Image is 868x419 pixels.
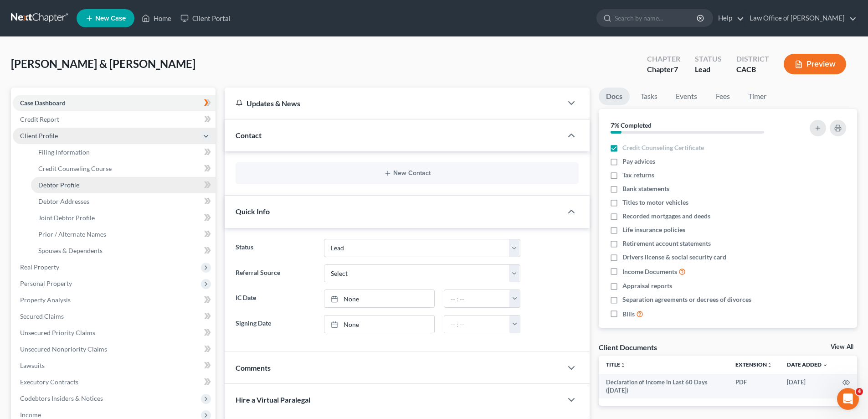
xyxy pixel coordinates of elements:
[622,253,726,262] span: Drivers license & social security card
[20,279,72,287] span: Personal Property
[622,157,655,166] span: Pay advices
[38,214,95,222] span: Joint Debtor Profile
[236,98,551,108] div: Updates & News
[856,388,863,395] span: 4
[622,143,704,152] span: Credit Counseling Certificate
[622,295,751,304] span: Separation agreements or decrees of divorces
[822,362,828,368] i: expand_more
[31,177,216,193] a: Debtor Profile
[11,57,195,70] span: [PERSON_NAME] & [PERSON_NAME]
[38,247,103,254] span: Spouses & Dependents
[736,64,769,75] div: CACB
[243,170,571,177] button: New Contact
[20,345,107,353] span: Unsecured Nonpriority Claims
[745,10,857,26] a: Law Office of [PERSON_NAME]
[20,132,58,140] span: Client Profile
[31,144,216,160] a: Filing Information
[236,207,270,216] span: Quick Info
[615,10,698,26] input: Search by name...
[837,388,859,410] iframe: Intercom live chat
[13,111,216,128] a: Credit Report
[20,296,71,304] span: Property Analysis
[668,88,704,105] a: Events
[622,239,711,248] span: Retirement account statements
[599,342,657,352] div: Client Documents
[695,54,722,64] div: Status
[622,171,654,180] span: Tax returns
[736,54,769,64] div: District
[324,290,434,307] a: None
[708,88,737,105] a: Fees
[741,88,774,105] a: Timer
[236,131,262,140] span: Contact
[831,344,853,350] a: View All
[231,264,319,283] label: Referral Source
[20,411,41,419] span: Income
[236,363,271,372] span: Comments
[728,374,780,399] td: PDF
[20,115,59,123] span: Credit Report
[674,65,678,73] span: 7
[231,290,319,308] label: IC Date
[784,54,846,74] button: Preview
[13,357,216,374] a: Lawsuits
[13,325,216,341] a: Unsecured Priority Claims
[622,310,635,319] span: Bills
[20,312,64,320] span: Secured Claims
[444,290,510,307] input: -- : --
[622,184,669,193] span: Bank statements
[31,243,216,259] a: Spouses & Dependents
[137,10,176,26] a: Home
[31,226,216,243] a: Prior / Alternate Names
[31,210,216,226] a: Joint Debtor Profile
[622,267,677,276] span: Income Documents
[622,281,672,290] span: Appraisal reports
[38,197,89,205] span: Debtor Addresses
[38,181,79,189] span: Debtor Profile
[20,378,78,386] span: Executory Contracts
[13,374,216,390] a: Executory Contracts
[20,99,66,107] span: Case Dashboard
[38,148,90,156] span: Filing Information
[633,88,665,105] a: Tasks
[13,341,216,357] a: Unsecured Nonpriority Claims
[780,374,835,399] td: [DATE]
[20,362,45,369] span: Lawsuits
[38,230,106,238] span: Prior / Alternate Names
[38,165,112,172] span: Credit Counseling Course
[231,315,319,333] label: Signing Date
[95,15,126,22] span: New Case
[13,308,216,325] a: Secured Claims
[606,361,626,368] a: Titleunfold_more
[767,362,772,368] i: unfold_more
[444,316,510,333] input: -- : --
[695,64,722,75] div: Lead
[647,54,680,64] div: Chapter
[611,121,652,129] strong: 7% Completed
[13,292,216,308] a: Property Analysis
[622,225,685,234] span: Life insurance policies
[735,361,772,368] a: Extensionunfold_more
[714,10,744,26] a: Help
[231,239,319,257] label: Status
[176,10,235,26] a: Client Portal
[324,316,434,333] a: None
[647,64,680,75] div: Chapter
[599,374,728,399] td: Declaration of Income in Last 60 Days ([DATE])
[787,361,828,368] a: Date Added expand_more
[13,95,216,111] a: Case Dashboard
[620,362,626,368] i: unfold_more
[20,329,95,336] span: Unsecured Priority Claims
[20,394,103,402] span: Codebtors Insiders & Notices
[622,198,688,207] span: Titles to motor vehicles
[236,395,310,404] span: Hire a Virtual Paralegal
[622,212,710,221] span: Recorded mortgages and deeds
[31,160,216,177] a: Credit Counseling Course
[20,263,59,271] span: Real Property
[31,193,216,210] a: Debtor Addresses
[599,88,630,105] a: Docs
